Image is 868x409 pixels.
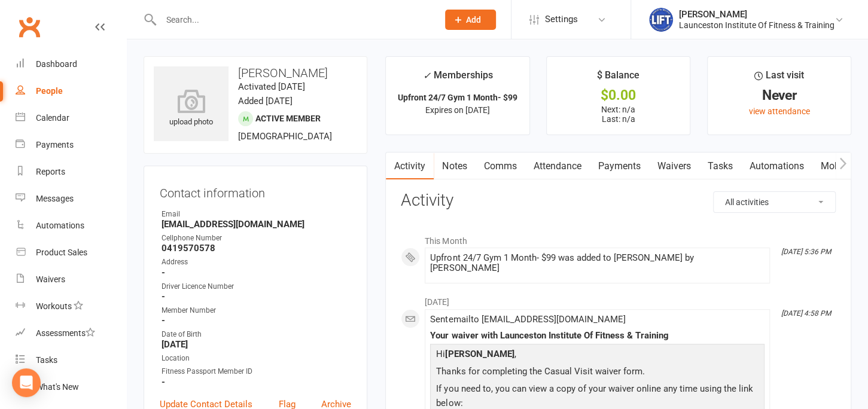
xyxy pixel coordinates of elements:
a: Attendance [525,152,589,180]
strong: - [162,315,351,326]
div: Email [162,209,351,220]
a: Product Sales [16,239,126,266]
div: Your waiver with Launceston Institute Of Fitness & Training [430,331,765,341]
p: Thanks for completing the Casual Visit waiver form. [433,364,762,381]
div: [PERSON_NAME] [679,9,835,20]
div: Fitness Passport Member ID [162,366,351,377]
li: [DATE] [401,289,836,309]
a: Activity [386,152,434,180]
a: Automations [16,212,126,239]
strong: - [162,291,351,302]
div: Last visit [754,68,804,89]
a: What's New [16,374,126,401]
div: Product Sales [36,248,87,257]
div: Open Intercom Messenger [12,368,41,397]
div: What's New [36,382,79,392]
div: Address [162,257,351,268]
a: Messages [16,185,126,212]
i: ✓ [423,70,431,81]
a: Reports [16,158,126,185]
div: Member Number [162,305,351,316]
span: Expires on [DATE] [425,105,490,115]
strong: [PERSON_NAME] [445,349,514,359]
div: Reports [36,167,65,176]
a: Notes [434,152,475,180]
span: Active member [255,114,321,123]
div: Dashboard [36,59,77,69]
a: People [16,78,126,105]
strong: [DATE] [162,339,351,350]
div: People [36,86,63,96]
div: Date of Birth [162,329,351,340]
i: [DATE] 4:58 PM [781,309,831,318]
a: Payments [16,132,126,158]
div: Automations [36,221,84,230]
div: Calendar [36,113,69,123]
p: Hi , [433,347,762,364]
h3: [PERSON_NAME] [154,66,357,80]
a: Workouts [16,293,126,320]
time: Added [DATE] [238,96,293,106]
div: Location [162,353,351,364]
a: Comms [475,152,525,180]
div: Workouts [36,301,72,311]
a: Dashboard [16,51,126,78]
a: Tasks [16,347,126,374]
a: Clubworx [14,12,44,42]
input: Search... [157,11,430,28]
p: Next: n/a Last: n/a [558,105,679,124]
div: Messages [36,194,74,203]
a: Tasks [699,152,741,180]
h3: Activity [401,191,836,210]
img: thumb_image1711312309.png [649,8,673,32]
li: This Month [401,228,836,248]
i: [DATE] 5:36 PM [781,248,831,256]
a: Assessments [16,320,126,347]
h3: Contact information [160,182,351,200]
span: [DEMOGRAPHIC_DATA] [238,131,332,142]
div: Memberships [423,68,493,90]
span: Settings [545,6,578,33]
div: Cellphone Number [162,233,351,244]
span: Add [466,15,481,25]
a: Automations [741,152,812,180]
strong: - [162,267,351,278]
strong: - [162,377,351,387]
div: Upfront 24/7 Gym 1 Month- $99 was added to [PERSON_NAME] by [PERSON_NAME] [430,253,765,273]
a: Payments [589,152,648,180]
div: Tasks [36,355,57,365]
div: $0.00 [558,89,679,102]
div: Payments [36,140,74,149]
time: Activated [DATE] [238,81,305,92]
strong: 0419570578 [162,243,351,254]
div: Assessments [36,328,95,338]
strong: Upfront 24/7 Gym 1 Month- $99 [398,93,517,102]
div: Driver Licence Number [162,281,351,292]
a: Calendar [16,105,126,132]
div: Waivers [36,274,65,284]
a: Waivers [648,152,699,180]
div: $ Balance [597,68,639,89]
span: Sent email to [EMAIL_ADDRESS][DOMAIN_NAME] [430,314,625,325]
div: upload photo [154,89,229,129]
button: Add [445,10,496,30]
strong: [EMAIL_ADDRESS][DOMAIN_NAME] [162,219,351,230]
div: Never [718,89,840,102]
a: Waivers [16,266,126,293]
div: Launceston Institute Of Fitness & Training [679,20,835,30]
a: view attendance [748,106,809,116]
